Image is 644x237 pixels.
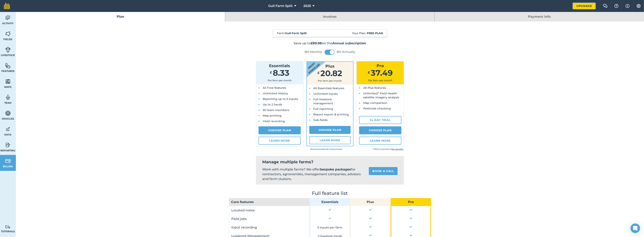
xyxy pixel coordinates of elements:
td: Located notes [229,206,310,215]
img: Yes [368,225,373,229]
span: 2025 [303,4,311,8]
strong: Most popular [295,50,328,80]
span: Pro [377,63,384,68]
span: Unlimited* Field Health satellite imagery analysis [363,92,399,99]
p: Save up to on the [229,41,431,46]
span: Per farm per month [368,79,392,82]
img: svg+xml;base64,PHN2ZyB4bWxucz0iaHR0cDovL3d3dy53My5vcmcvMjAwMC9zdmciIHdpZHRoPSI1NiIgaGVpZ2h0PSI2MC... [5,78,11,84]
th: Plus [350,198,391,206]
span: 8.33 [273,68,289,78]
span: Reporting up to 5 inputs [263,97,298,101]
a: Choose Plan [309,126,351,134]
img: svg+xml;base64,PHN2ZyB4bWxucz0iaHR0cDovL3d3dy53My5vcmcvMjAwMC9zdmciIHdpZHRoPSIxNyIgaGVpZ2h0PSIxNy... [626,4,630,8]
a: Learn more [359,137,401,145]
img: svg+xml;base64,PHN2ZyB4bWxucz0iaHR0cDovL3d3dy53My5vcmcvMjAwMC9zdmciIHdpZHRoPSI1NiIgaGVpZ2h0PSI2MC... [5,31,11,37]
span: Map comparison [363,101,387,105]
span: Yield recording [263,119,285,123]
label: Bill Annually [337,50,355,54]
img: svg+xml;base64,PD94bWwgdmVyc2lvbj0iMS4wIiBlbmNvZGluZz0idXRmLTgiPz4KPCEtLSBHZW5lcmF0b3I6IEFkb2JlIE... [5,142,11,148]
td: Input recording [229,223,310,232]
span: Per farm per month [268,79,292,82]
img: svg+xml;base64,PD94bWwgdmVyc2lvbj0iMS4wIiBlbmNvZGluZz0idXRmLTgiPz4KPCEtLSBHZW5lcmF0b3I6IEFkb2JlIE... [5,47,11,53]
span: Unlimited History [263,92,288,95]
a: Choose Plan [359,126,401,134]
img: Yes [328,208,332,212]
th: Core features [229,198,310,206]
img: svg+xml;base64,PD94bWwgdmVyc2lvbj0iMS4wIiBlbmNvZGluZz0idXRmLTgiPz4KPCEtLSBHZW5lcmF0b3I6IEFkb2JlIE... [5,158,11,164]
p: Work with multiple farms? We offer for contractors, agronomists, management companies, advisors a... [262,167,362,181]
span: Report export & printing [313,113,349,116]
span: Plus [325,64,334,69]
strong: £89.98 [311,41,322,45]
th: Essentials [310,198,350,206]
span: £ [270,71,272,74]
strong: Annual subscription [333,41,366,45]
h2: Manage multiple farms? [262,159,398,165]
a: Payment info [435,12,644,21]
img: svg+xml;base64,PD94bWwgdmVyc2lvbj0iMS4wIiBlbmNvZGluZz0idXRmLTgiPz4KPCEtLSBHZW5lcmF0b3I6IEFkb2JlIE... [5,225,11,229]
img: A cog icon [636,4,641,8]
span: All Plus features [363,86,386,90]
a: Learn more [259,137,301,145]
strong: bespoke packages [320,167,351,171]
span: Per farm per month [318,79,342,82]
img: A question mark icon [614,4,619,8]
img: svg+xml;base64,PHN2ZyB4bWxucz0iaHR0cDovL3d3dy53My5vcmcvMjAwMC9zdmciIHdpZHRoPSI1NiIgaGVpZ2h0PSI2MC... [5,63,11,69]
span: 20.82 [321,68,342,78]
span: 50 team members [263,108,289,112]
a: Invoices [225,12,434,21]
th: Pro [391,198,431,206]
a: 14 day trial [359,116,401,124]
a: Plan [16,12,225,21]
img: Yes [328,216,332,220]
small: * Within constraints of . [342,147,404,151]
div: Open Intercom Messenger [631,223,640,233]
img: svg+xml;base64,PD94bWwgdmVyc2lvbj0iMS4wIiBlbmNvZGluZz0idXRmLTgiPz4KPCEtLSBHZW5lcmF0b3I6IEFkb2JlIE... [5,94,11,100]
a: Book a call [369,167,398,175]
span: All Free features [263,86,286,90]
a: Learn more [309,136,351,144]
img: Two speech bubbles overlapping with the left bubble in the forefront [603,4,608,8]
strong: Gull Farm Split [285,31,307,35]
strong: Free plan [367,31,383,35]
span: Up to 2 herds [263,103,282,106]
a: fair use policy [392,148,404,150]
h2: Full feature list [229,191,431,196]
a: Choose Plan [259,126,301,134]
img: svg+xml;base64,PD94bWwgdmVyc2lvbj0iMS4wIiBlbmNvZGluZz0idXRmLTgiPz4KPCEtLSBHZW5lcmF0b3I6IEFkb2JlIE... [5,15,11,21]
span: Farm : [277,31,307,35]
span: Gull Farm Split [268,4,293,8]
span: Full livestock management [313,98,333,105]
img: Yes [409,216,413,220]
span: Full reporting [313,107,333,111]
a: Upgrade [573,3,596,9]
span: Pesticide checking [363,107,391,110]
span: Unlimited inputs [313,92,338,96]
td: 5 Inputs per farm [310,223,350,232]
label: Bill Monthly [305,50,322,54]
img: fieldmargin Logo [4,3,10,9]
img: svg+xml;base64,PD94bWwgdmVyc2lvbj0iMS4wIiBlbmNvZGluZz0idXRmLTgiPz4KPCEtLSBHZW5lcmF0b3I6IEFkb2JlIE... [5,126,11,132]
span: £ [368,71,370,74]
img: Yes [409,208,413,212]
img: Yes [368,216,373,220]
img: svg+xml;base64,PD94bWwgdmVyc2lvbj0iMS4wIiBlbmNvZGluZz0idXRmLTgiPz4KPCEtLSBHZW5lcmF0b3I6IEFkb2JlIE... [5,110,11,116]
span: Essentials [269,63,290,68]
img: Yes [409,225,413,229]
span: Map printing [263,114,282,117]
small: All prices exclude VAT and local taxes. [281,147,342,151]
span: 37.49 [371,68,393,78]
span: £ [318,71,320,75]
td: Field jobs [229,215,310,223]
span: Your Plan: [352,31,383,35]
span: Sub-fields [313,118,328,122]
img: Yes [368,208,373,212]
span: All Essentials features [313,86,344,90]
